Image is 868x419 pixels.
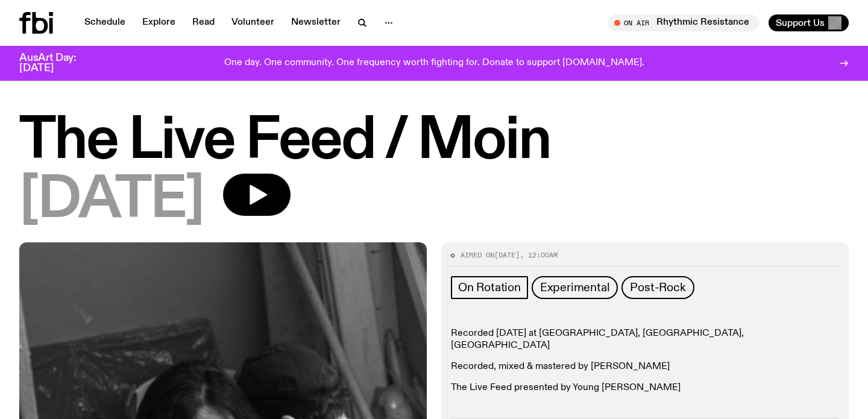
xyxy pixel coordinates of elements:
[769,14,849,31] button: Support Us
[185,14,222,31] a: Read
[77,14,133,31] a: Schedule
[494,250,520,260] span: [DATE]
[461,250,494,260] span: Aired on
[451,361,839,373] p: Recorded, mixed & mastered by [PERSON_NAME]
[458,281,521,294] span: On Rotation
[532,276,618,299] a: Experimental
[451,328,839,351] p: Recorded [DATE] at [GEOGRAPHIC_DATA], [GEOGRAPHIC_DATA], [GEOGRAPHIC_DATA]
[451,382,839,405] p: The Live Feed presented by Young [PERSON_NAME]
[776,17,825,28] span: Support Us
[540,281,610,294] span: Experimental
[451,276,528,299] a: On Rotation
[621,276,694,299] a: Post-Rock
[630,281,685,294] span: Post-Rock
[19,115,849,169] h1: The Live Feed / Moin
[135,14,183,31] a: Explore
[224,14,281,31] a: Volunteer
[19,53,96,74] h3: AusArt Day: [DATE]
[284,14,348,31] a: Newsletter
[520,250,558,260] span: , 12:00am
[224,58,644,69] p: One day. One community. One frequency worth fighting for. Donate to support [DOMAIN_NAME].
[608,14,759,31] button: On AirRhythmic Resistance
[19,174,204,228] span: [DATE]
